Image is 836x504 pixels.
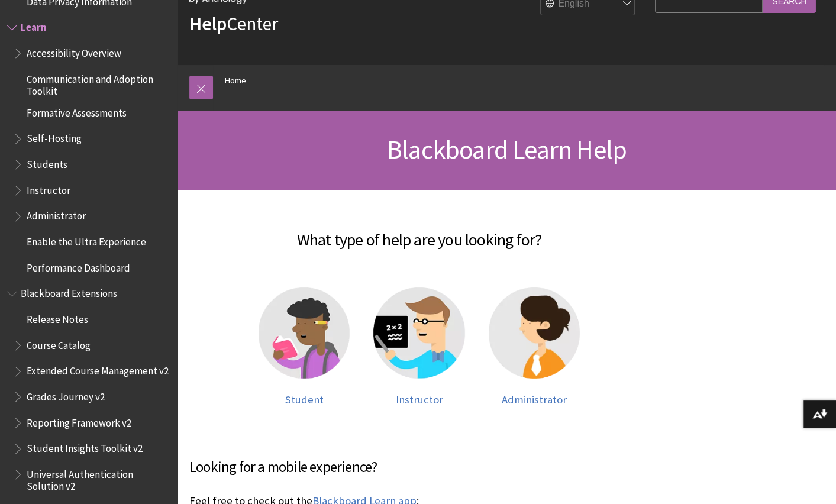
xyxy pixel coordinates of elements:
span: Learn [21,18,47,34]
img: Administrator help [489,287,580,379]
strong: Help [189,12,227,35]
span: Student Insights Toolkit v2 [27,439,143,455]
img: Instructor help [373,287,464,379]
h3: Looking for a mobile experience? [189,456,649,479]
span: Grades Journey v2 [27,387,105,403]
span: Release Notes [27,309,88,325]
span: Self-Hosting [27,129,82,145]
a: Student help Student [259,287,350,406]
span: Blackboard Extensions [21,284,117,300]
span: Blackboard Learn Help [387,133,627,166]
nav: Book outline for Blackboard Extensions [7,284,170,493]
span: Administrator [502,393,567,406]
span: Students [27,154,67,170]
span: Formative Assessments [27,103,127,119]
a: Home [225,73,246,88]
nav: Book outline for Blackboard Learn Help [7,18,170,278]
span: Universal Authentication Solution v2 [27,464,169,492]
span: Performance Dashboard [27,258,130,274]
span: Extended Course Management v2 [27,361,169,377]
span: Communication and Adoption Toolkit [27,69,169,97]
h2: What type of help are you looking for? [189,213,649,252]
span: Enable the Ultra Experience [27,232,146,248]
a: Instructor help Instructor [373,287,464,406]
a: HelpCenter [189,12,278,35]
span: Administrator [27,206,86,222]
span: Reporting Framework v2 [27,413,131,429]
a: Administrator help Administrator [489,287,580,406]
span: Student [285,393,324,406]
span: Course Catalog [27,335,91,351]
span: Instructor [27,180,70,196]
span: Accessibility Overview [27,43,121,59]
img: Student help [259,287,350,379]
span: Instructor [396,393,443,406]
